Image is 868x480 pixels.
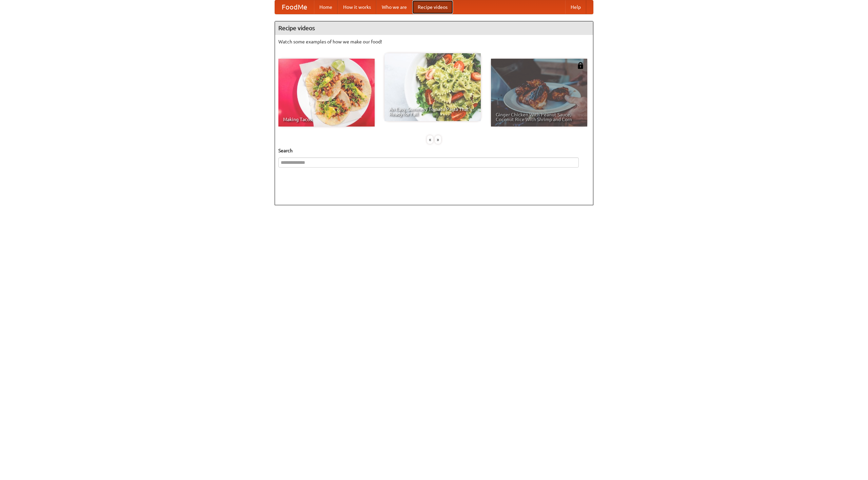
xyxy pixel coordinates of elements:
div: « [427,135,433,144]
span: An Easy, Summery Tomato Pasta That's Ready for Fall [389,107,476,116]
div: » [435,135,441,144]
a: Who we are [376,0,412,14]
a: How it works [338,0,376,14]
img: 483408.png [577,62,584,69]
a: Home [314,0,338,14]
a: FoodMe [275,0,314,14]
span: Making Tacos [283,117,370,122]
a: Help [565,0,586,14]
a: Making Tacos [278,59,375,127]
a: Recipe videos [412,0,453,14]
h5: Search [278,147,590,154]
a: An Easy, Summery Tomato Pasta That's Ready for Fall [384,53,481,121]
h4: Recipe videos [275,21,593,35]
p: Watch some examples of how we make our food! [278,38,590,45]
